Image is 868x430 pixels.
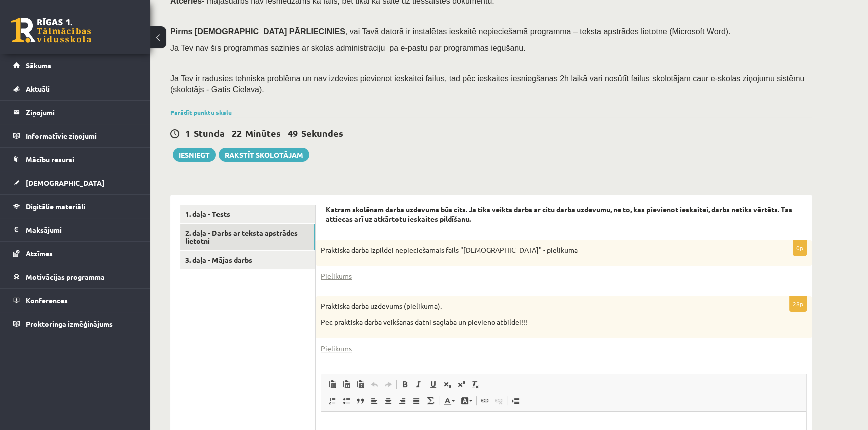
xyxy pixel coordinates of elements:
[13,265,138,288] a: Motivācijas programma
[325,394,339,407] a: Insert/Remove Numbered List
[398,378,412,391] a: Bold (Ctrl+B)
[367,378,381,391] a: Undo (Ctrl+Z)
[13,195,138,218] a: Digitālie materiāli
[321,343,352,354] a: Pielikums
[353,378,367,391] a: Paste from Word
[423,394,438,407] a: Math
[26,155,74,164] span: Mācību resursi
[492,394,506,407] a: Unlink
[170,74,804,94] span: Ja Tev ir radusies tehniska problēma un nav izdevies pievienot ieskaitei failus, tad pēc ieskaite...
[232,127,242,139] span: 22
[339,378,353,391] a: Paste as plain text (Ctrl+Shift+V)
[409,394,423,407] a: Justify
[26,84,50,93] span: Aktuāli
[11,18,91,43] a: Rīgas 1. Tālmācības vidusskola
[395,394,409,407] a: Align Right
[13,77,138,100] a: Aktuāli
[170,44,525,52] span: Ja Tev nav šīs programmas sazinies ar skolas administrāciju pa e-pastu par programmas iegūšanu.
[13,289,138,312] a: Konferences
[367,394,381,407] a: Align Left
[381,378,395,391] a: Redo (Ctrl+Y)
[301,127,343,139] span: Sekundes
[321,245,757,255] p: Praktiskā darba izpildei nepieciešamais fails "[DEMOGRAPHIC_DATA]" - pielikumā
[326,205,792,224] strong: Katram skolēnam darba uzdevums būs cits. Ja tiks veikts darbs ar citu darba uzdevumu, ne to, kas ...
[789,296,807,312] p: 28p
[321,317,757,327] p: Pēc praktiskā darba veikšanas datni saglabā un pievieno atbildei!!!
[454,378,468,391] a: Superscript
[321,301,757,311] p: Praktiskā darba uzdevums (pielikumā).
[468,378,482,391] a: Remove Format
[170,27,345,36] span: Pirms [DEMOGRAPHIC_DATA] PĀRLIECINIES
[26,272,105,281] span: Motivācijas programma
[325,378,339,391] a: Paste (Ctrl+V)
[26,124,138,147] legend: Informatīvie ziņojumi
[10,10,475,21] body: Editor, wiswyg-editor-user-answer-47024773049580
[321,271,352,281] a: Pielikums
[26,319,113,328] span: Proktoringa izmēģinājums
[426,378,440,391] a: Underline (Ctrl+U)
[219,148,309,162] a: Rakstīt skolotājam
[13,54,138,77] a: Sākums
[26,101,138,124] legend: Ziņojumi
[194,127,225,139] span: Stunda
[173,148,216,162] button: Iesniegt
[185,127,190,139] span: 1
[180,224,315,251] a: 2. daļa - Darbs ar teksta apstrādes lietotni
[381,394,395,407] a: Center
[458,394,475,407] a: Background Color
[180,251,315,269] a: 3. daļa - Mājas darbs
[13,101,138,124] a: Ziņojumi
[26,178,104,187] span: [DEMOGRAPHIC_DATA]
[440,394,458,407] a: Text Color
[13,124,138,147] a: Informatīvie ziņojumi
[13,148,138,171] a: Mācību resursi
[180,205,315,223] a: 1. daļa - Tests
[13,171,138,194] a: [DEMOGRAPHIC_DATA]
[440,378,454,391] a: Subscript
[245,127,281,139] span: Minūtes
[353,394,367,407] a: Block Quote
[26,249,53,258] span: Atzīmes
[478,394,492,407] a: Link (Ctrl+K)
[26,202,85,211] span: Digitālie materiāli
[412,378,426,391] a: Italic (Ctrl+I)
[339,394,353,407] a: Insert/Remove Bulleted List
[13,312,138,335] a: Proktoringa izmēģinājums
[288,127,298,139] span: 49
[13,218,138,241] a: Maksājumi
[170,108,232,116] a: Parādīt punktu skalu
[26,218,138,241] legend: Maksājumi
[26,296,68,305] span: Konferences
[13,242,138,265] a: Atzīmes
[345,27,731,36] span: , vai Tavā datorā ir instalētas ieskaitē nepieciešamā programma – teksta apstrādes lietotne (Micr...
[793,240,807,256] p: 0p
[26,61,51,70] span: Sākums
[508,394,522,407] a: Insert Page Break for Printing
